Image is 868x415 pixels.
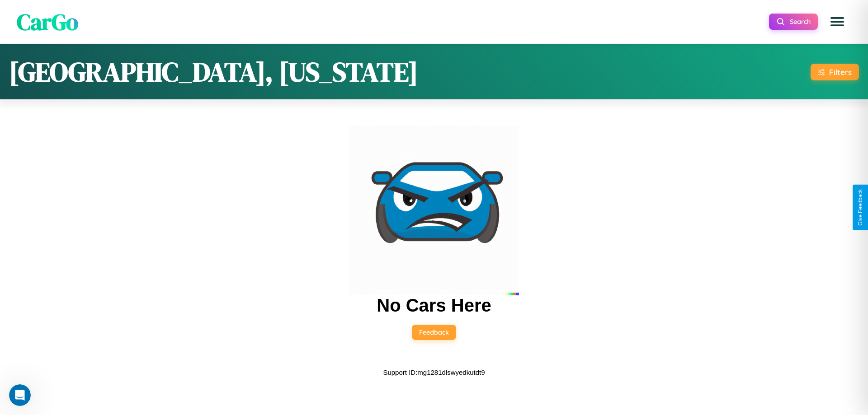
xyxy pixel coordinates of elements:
[857,189,863,226] div: Give Feedback
[349,126,519,295] img: car
[811,64,859,80] button: Filters
[383,366,485,378] p: Support ID: mg1281dlswyedkutdt9
[825,9,850,34] button: Open menu
[377,295,491,316] h2: No Cars Here
[412,325,456,340] button: Feedback
[9,53,418,90] h1: [GEOGRAPHIC_DATA], [US_STATE]
[9,384,31,406] iframe: Intercom live chat
[769,14,818,30] button: Search
[17,6,78,37] span: CarGo
[790,18,811,26] span: Search
[829,67,852,77] div: Filters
